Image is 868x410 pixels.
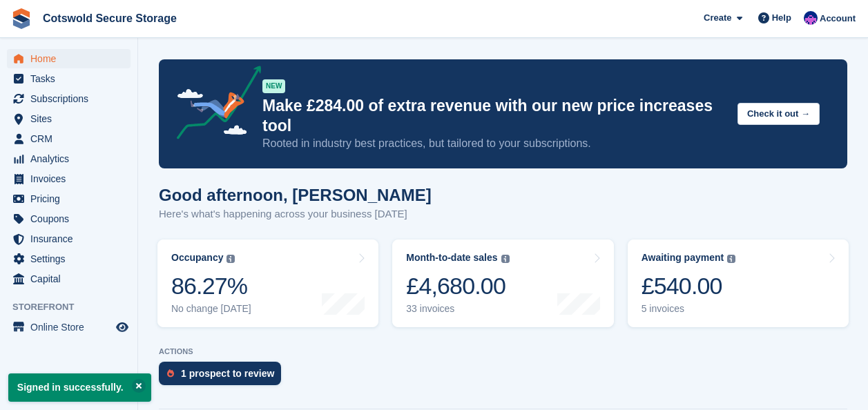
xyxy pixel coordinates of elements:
[406,272,509,300] div: £4,680.00
[159,362,288,392] a: 1 prospect to review
[7,69,131,88] a: menu
[37,7,182,30] a: Cotswold Secure Storage
[30,149,113,168] span: Analytics
[8,373,151,402] p: Signed in successfully.
[262,136,726,151] p: Rooted in industry best practices, but tailored to your subscriptions.
[171,272,251,300] div: 86.27%
[642,303,736,315] div: 5 invoices
[7,49,131,68] a: menu
[30,169,113,188] span: Invoices
[804,11,818,25] img: Christopher Corbett
[11,8,32,29] img: stora-icon-8386f47178a22dfd0bd8f6a31ec36ba5ce8667c1dd55bd0f319d3a0aa187defe.svg
[157,240,378,327] a: Occupancy 86.27% No change [DATE]
[159,186,432,204] h1: Good afternoon, [PERSON_NAME]
[642,272,736,300] div: £540.00
[165,66,262,144] img: price-adjustments-announcement-icon-8257ccfd72463d97f412b2fc003d46551f7dbcb40ab6d574587a9cd5c0d94...
[737,103,820,126] button: Check it out →
[501,255,510,263] img: icon-info-grey-7440780725fd019a000dd9b08b2336e03edf1995a4989e88bcd33f0948082b44.svg
[772,11,791,25] span: Help
[7,129,131,148] a: menu
[820,12,856,26] span: Account
[7,149,131,168] a: menu
[642,252,724,264] div: Awaiting payment
[30,269,113,289] span: Capital
[159,206,432,222] p: Here's what's happening across your business [DATE]
[30,209,113,228] span: Coupons
[7,229,131,248] a: menu
[12,300,137,314] span: Storefront
[7,89,131,108] a: menu
[114,319,131,335] a: Preview store
[7,109,131,128] a: menu
[171,252,223,264] div: Occupancy
[171,303,251,315] div: No change [DATE]
[7,189,131,208] a: menu
[7,169,131,188] a: menu
[406,252,497,264] div: Month-to-date sales
[30,69,113,88] span: Tasks
[30,189,113,208] span: Pricing
[181,368,274,379] div: 1 prospect to review
[7,269,131,289] a: menu
[704,11,731,25] span: Create
[30,129,113,148] span: CRM
[392,240,613,327] a: Month-to-date sales £4,680.00 33 invoices
[30,229,113,248] span: Insurance
[7,209,131,228] a: menu
[30,109,113,128] span: Sites
[30,49,113,68] span: Home
[226,255,235,263] img: icon-info-grey-7440780725fd019a000dd9b08b2336e03edf1995a4989e88bcd33f0948082b44.svg
[727,255,735,263] img: icon-info-grey-7440780725fd019a000dd9b08b2336e03edf1995a4989e88bcd33f0948082b44.svg
[262,79,285,93] div: NEW
[30,249,113,269] span: Settings
[406,303,509,315] div: 33 invoices
[30,89,113,108] span: Subscriptions
[30,318,113,337] span: Online Store
[159,347,847,356] p: ACTIONS
[7,318,131,337] a: menu
[7,249,131,269] a: menu
[262,96,726,136] p: Make £284.00 of extra revenue with our new price increases tool
[628,240,849,327] a: Awaiting payment £540.00 5 invoices
[167,369,174,378] img: prospect-51fa495bee0391a8d652442698ab0144808aea92771e9ea1ae160a38d050c398.svg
